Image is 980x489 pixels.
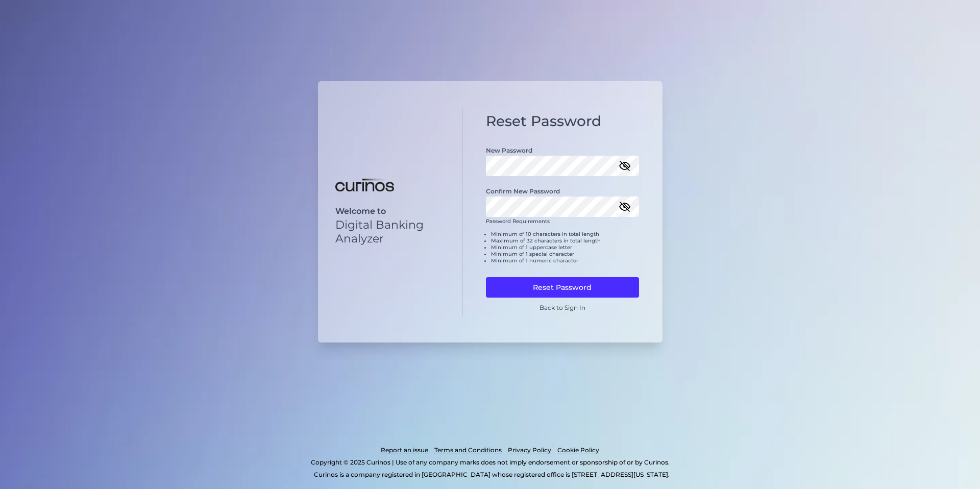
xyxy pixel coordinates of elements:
div: Password Requirements [486,218,639,272]
li: Maximum of 32 characters in total length [491,237,639,244]
a: Terms and Conditions [434,444,502,456]
p: Digital Banking Analyzer [335,218,445,246]
a: Report an issue [381,444,428,456]
img: Digital Banking Analyzer [335,179,394,192]
p: Welcome to [335,206,445,216]
p: Copyright © 2025 Curinos | Use of any company marks does not imply endorsement or sponsorship of ... [50,456,930,469]
li: Minimum of 10 characters in total length [491,231,639,237]
label: Confirm New Password [486,187,560,195]
a: Privacy Policy [508,444,551,456]
a: Cookie Policy [557,444,599,456]
button: Reset Password [486,277,639,298]
p: Curinos is a company registered in [GEOGRAPHIC_DATA] whose registered office is [STREET_ADDRESS][... [53,469,930,481]
li: Minimum of 1 special character [491,251,639,257]
li: Minimum of 1 uppercase letter [491,244,639,251]
a: Back to Sign In [540,304,585,311]
li: Minimum of 1 numeric character [491,257,639,264]
label: New Password [486,146,532,154]
h1: Reset Password [486,113,639,130]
